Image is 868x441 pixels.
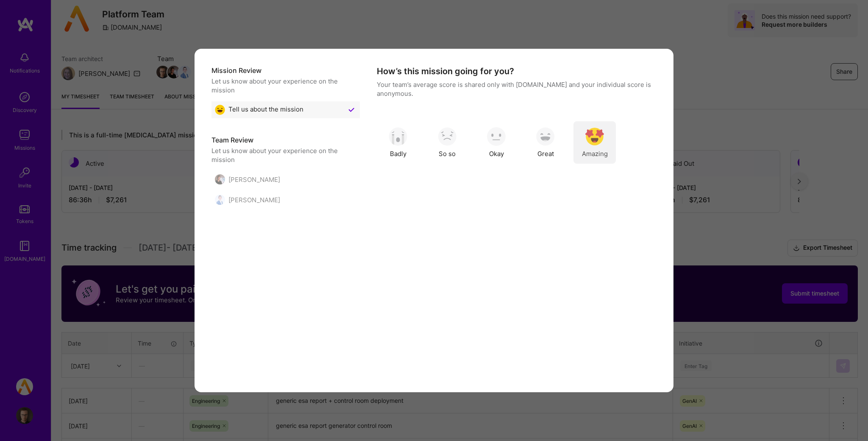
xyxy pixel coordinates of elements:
img: Maksim Shteinberg [215,174,225,184]
img: soso [536,127,555,146]
span: Okay [489,149,504,158]
span: Tell us about the mission [228,105,303,115]
div: Let us know about your experience on the mission [211,77,360,95]
h5: Mission Review [211,66,360,75]
img: soso [585,127,604,146]
span: So so [439,149,456,158]
span: Great [537,149,554,158]
img: soso [438,127,456,146]
img: soso [487,127,506,146]
div: [PERSON_NAME] [215,174,280,184]
p: Your team’s average score is shared only with [DOMAIN_NAME] and your individual score is anonymous. [377,80,657,98]
img: Great emoji [215,105,225,115]
div: Let us know about your experience on the mission [211,146,360,164]
span: Badly [390,149,406,158]
div: [PERSON_NAME] [215,195,280,205]
div: modal [195,49,673,392]
img: soso [389,127,407,146]
img: Checkmark [346,105,356,115]
span: Amazing [582,149,608,158]
h4: How’s this mission going for you? [377,66,514,77]
h5: Team Review [211,135,360,145]
img: Charlie Daly [215,195,225,205]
